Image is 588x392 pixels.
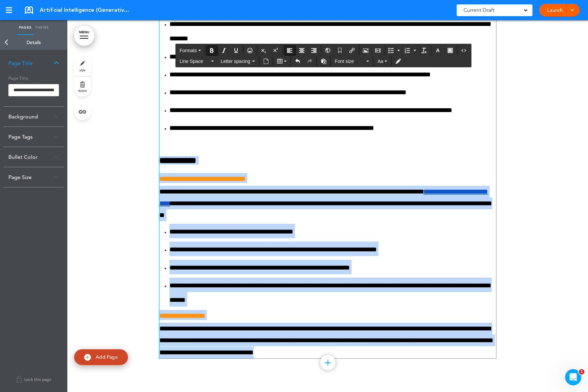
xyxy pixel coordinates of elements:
[579,369,584,375] span: 1
[284,45,295,56] div: Align left
[54,175,59,179] img: arrow-down@2x.png
[308,45,320,56] div: Align right
[78,88,87,93] span: delete
[79,68,86,72] span: style
[334,45,346,56] div: Anchor
[40,6,131,14] span: Artificial Intelligence (Generative AI) playMAKER Usage Policy
[402,45,418,56] div: Numbered list
[221,58,251,65] span: Letter spacing
[74,26,94,46] a: MENU
[54,155,59,159] img: arrow-down@2x.png
[17,20,34,35] a: Pages
[230,45,242,56] div: Underline
[3,127,64,147] div: Page Tags
[3,370,64,389] a: Lock this page
[206,45,218,56] div: Bold
[3,53,64,73] div: Page Title
[378,59,383,64] span: Aa
[218,45,230,56] div: Italic
[3,107,64,127] div: Background
[544,4,565,16] a: Launch
[54,115,59,118] img: arrow-down@2x.png
[322,45,333,56] div: Insert/Edit global anchor link
[8,73,59,82] h5: Page Title
[292,56,303,66] div: Undo
[360,45,371,56] div: Airmason image
[84,354,91,361] img: add.svg
[260,56,272,66] div: Insert document
[335,58,365,65] span: Font size
[386,45,401,56] div: Bullet list
[372,45,384,56] div: Insert/edit media
[393,56,404,66] div: Toggle Tracking Changes
[54,135,59,139] img: arrow-down@2x.png
[3,147,64,167] div: Bullet Color
[296,45,307,56] div: Align center
[258,45,269,56] div: Subscript
[304,56,316,66] div: Redo
[96,354,118,360] span: Add Page
[3,167,64,187] div: Page Size
[270,45,282,56] div: Superscript
[463,5,494,15] span: Current Draft
[179,48,197,53] span: Formats
[54,61,59,65] img: arrow-down@2x.png
[74,76,91,97] a: delete
[16,375,23,384] img: lock.svg
[74,56,91,76] a: style
[179,58,210,65] span: Line Space
[8,84,59,96] input: Page Title
[74,349,128,365] a: Add Page
[318,56,329,66] div: Paste as text
[34,20,51,35] a: Theme
[458,45,469,56] div: Source code
[346,45,358,56] div: Insert/edit airmason link
[274,56,290,66] div: Table
[565,369,581,385] iframe: Intercom live chat
[418,45,430,56] div: Clear formatting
